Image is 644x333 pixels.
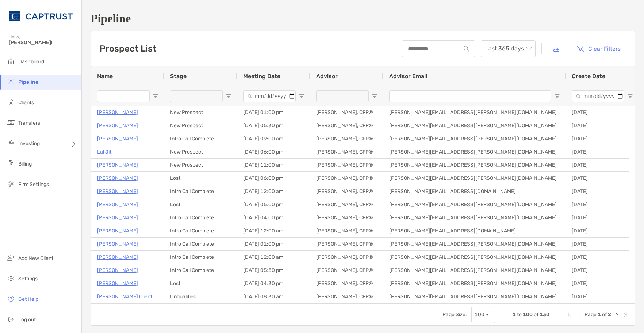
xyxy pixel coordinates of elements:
div: [PERSON_NAME][EMAIL_ADDRESS][PERSON_NAME][DOMAIN_NAME] [383,251,566,264]
div: Intro Call Complete [164,224,237,237]
div: [PERSON_NAME], CFP® [310,132,383,145]
span: Get Help [18,296,38,302]
div: [DATE] 05:00 pm [237,198,310,211]
a: [PERSON_NAME] [97,160,138,170]
span: Name [97,73,113,80]
span: Clients [18,99,34,106]
input: Advisor Email Filter Input [389,90,551,102]
span: Firm Settings [18,181,49,188]
span: Transfers [18,120,40,126]
span: Meeting Date [243,73,280,80]
a: [PERSON_NAME] [97,266,138,275]
div: [PERSON_NAME], CFP® [310,185,383,198]
div: Page Size [471,306,495,323]
div: Intro Call Complete [164,132,237,145]
div: New Prospect [164,159,237,171]
div: [PERSON_NAME], CFP® [310,277,383,290]
span: Create Date [572,73,605,80]
h1: Pipeline [91,12,635,25]
div: [PERSON_NAME][EMAIL_ADDRESS][PERSON_NAME][DOMAIN_NAME] [383,198,566,211]
div: [PERSON_NAME], CFP® [310,290,383,303]
div: [DATE] 12:00 am [237,185,310,198]
div: [PERSON_NAME][EMAIL_ADDRESS][PERSON_NAME][DOMAIN_NAME] [383,172,566,185]
img: clients icon [7,98,15,106]
p: [PERSON_NAME] Client [97,292,152,301]
div: [PERSON_NAME], CFP® [310,159,383,171]
input: Meeting Date Filter Input [243,90,296,102]
div: [DATE] [566,145,639,158]
div: [PERSON_NAME][EMAIL_ADDRESS][PERSON_NAME][DOMAIN_NAME] [383,264,566,277]
a: [PERSON_NAME] [97,200,138,209]
div: [DATE] 05:30 pm [237,119,310,132]
div: [PERSON_NAME][EMAIL_ADDRESS][PERSON_NAME][DOMAIN_NAME] [383,238,566,250]
button: Open Filter Menu [627,93,633,99]
div: [PERSON_NAME], CFP® [310,119,383,132]
button: Clear Filters [571,41,626,57]
span: Billing [18,161,32,167]
div: [DATE] [566,290,639,303]
p: [PERSON_NAME] [97,253,138,262]
span: 1 [513,311,516,318]
div: Last Page [623,312,629,318]
span: Advisor [316,73,338,80]
div: [PERSON_NAME][EMAIL_ADDRESS][PERSON_NAME][DOMAIN_NAME] [383,145,566,158]
span: 1 [598,311,601,318]
div: New Prospect [164,106,237,119]
div: First Page [567,312,573,318]
div: [PERSON_NAME][EMAIL_ADDRESS][PERSON_NAME][DOMAIN_NAME] [383,159,566,171]
div: [DATE] [566,185,639,198]
div: [PERSON_NAME], CFP® [310,198,383,211]
a: Lal Jit [97,147,111,156]
div: [DATE] [566,119,639,132]
a: [PERSON_NAME] [97,226,138,235]
a: [PERSON_NAME] [97,279,138,288]
div: [PERSON_NAME], CFP® [310,238,383,250]
img: input icon [464,46,469,52]
span: of [602,311,607,318]
a: [PERSON_NAME] [97,121,138,130]
img: logout icon [7,315,15,323]
span: Pipeline [18,79,38,85]
div: [DATE] 01:00 pm [237,106,310,119]
div: [DATE] [566,211,639,224]
input: Create Date Filter Input [572,90,624,102]
div: [DATE] 09:00 am [237,132,310,145]
span: [PERSON_NAME]! [9,39,77,46]
div: [DATE] 01:00 pm [237,238,310,250]
div: [DATE] [566,198,639,211]
div: [PERSON_NAME][EMAIL_ADDRESS][PERSON_NAME][DOMAIN_NAME] [383,211,566,224]
a: [PERSON_NAME] [97,239,138,249]
div: [PERSON_NAME], CFP® [310,211,383,224]
span: Log out [18,317,36,323]
div: [PERSON_NAME][EMAIL_ADDRESS][PERSON_NAME][DOMAIN_NAME] [383,290,566,303]
span: Settings [18,276,38,282]
div: Intro Call Complete [164,185,237,198]
div: Intro Call Complete [164,211,237,224]
span: Last 365 days [485,41,531,57]
div: Next Page [614,312,620,318]
span: 2 [608,311,611,318]
div: [DATE] [566,277,639,290]
span: of [534,311,538,318]
a: [PERSON_NAME] [97,213,138,222]
a: [PERSON_NAME] [97,134,138,143]
div: [DATE] 05:30 pm [237,264,310,277]
div: [PERSON_NAME], CFP® [310,145,383,158]
div: 100 [475,311,484,318]
div: [DATE] 06:00 pm [237,145,310,158]
button: Open Filter Menu [372,93,377,99]
img: CAPTRUST Logo [9,3,73,29]
div: [DATE] [566,251,639,264]
div: [PERSON_NAME], CFP® [310,106,383,119]
div: [PERSON_NAME][EMAIL_ADDRESS][DOMAIN_NAME] [383,224,566,237]
img: dashboard icon [7,57,15,65]
img: add_new_client icon [7,253,15,262]
div: Intro Call Complete [164,264,237,277]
